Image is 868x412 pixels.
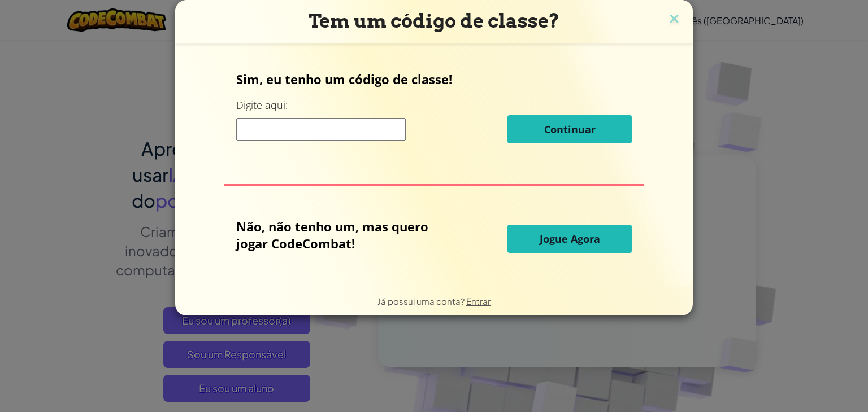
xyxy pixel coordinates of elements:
button: Continuar [507,115,632,143]
font: Não, não tenho um, mas quero jogar CodeCombat! [236,218,428,252]
font: Continuar [544,122,596,136]
font: Já possui uma conta? [377,296,465,306]
font: Sim, eu tenho um código de classe! [236,71,452,87]
font: Jogue Agora [540,232,600,246]
font: Digite aqui: [236,98,288,112]
img: ícone de fechamento [667,11,682,28]
button: Jogue Agora [507,225,632,253]
font: Tem um código de classe? [309,10,559,32]
a: Entrar [466,296,491,306]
